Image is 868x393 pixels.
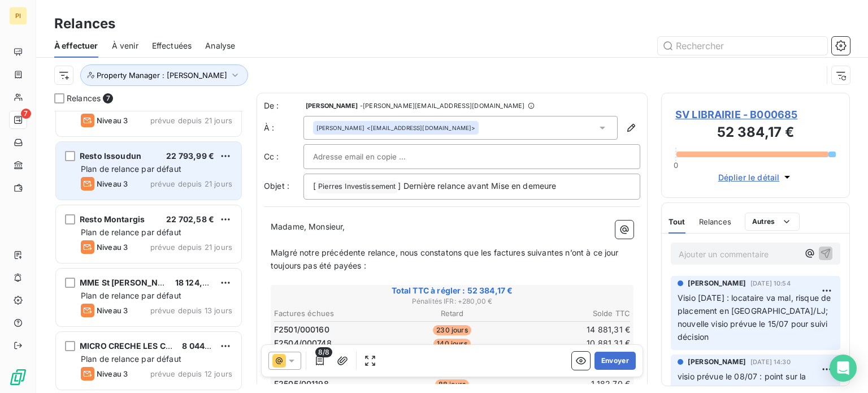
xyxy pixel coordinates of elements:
[97,71,227,80] span: Property Manager : [PERSON_NAME]
[182,341,225,351] span: 8 044,93 €
[97,306,128,315] span: Niveau 3
[9,111,27,129] a: 7
[175,278,220,287] span: 18 124,29 €
[54,40,98,51] span: À effectuer
[97,369,128,378] span: Niveau 3
[715,171,797,184] button: Déplier le détail
[272,296,632,306] span: Pénalités IFR : + 280,00 €
[513,337,631,349] td: 10 881,31 €
[745,213,800,231] button: Autres
[513,323,631,336] td: 14 881,31 €
[21,109,31,119] span: 7
[150,369,232,378] span: prévue depuis 12 jours
[150,243,232,252] span: prévue depuis 21 jours
[80,341,206,351] span: MICRO CRECHE LES CHERUBINS
[81,354,181,364] span: Plan de relance par défaut
[750,359,791,365] span: [DATE] 14:30
[264,151,303,162] label: Cc :
[674,161,678,170] span: 0
[316,124,364,132] span: [PERSON_NAME]
[306,102,358,109] span: [PERSON_NAME]
[699,217,731,226] span: Relances
[80,278,179,287] span: MME St [PERSON_NAME]
[166,151,214,161] span: 22 793,99 €
[313,148,435,165] input: Adresse email en copie ...
[81,291,181,300] span: Plan de relance par défaut
[112,40,138,51] span: À venir
[97,243,128,252] span: Niveau 3
[688,357,746,367] span: [PERSON_NAME]
[103,93,113,103] span: 7
[675,122,836,145] h3: 52 384,17 €
[54,14,115,34] h3: Relances
[9,368,27,386] img: Logo LeanPay
[80,64,248,86] button: Property Manager : [PERSON_NAME]
[393,308,511,319] th: Retard
[274,378,329,390] span: F2505/001198
[9,7,27,25] div: PI
[675,107,836,122] span: SV LIBRAIRIE - B000685
[669,217,685,226] span: Tout
[152,40,192,51] span: Effectuées
[316,180,397,193] span: Pierres Investissement
[678,293,833,342] span: Visio [DATE] : locataire va mal, risque de placement en [GEOGRAPHIC_DATA]/LJ; nouvelle visio prév...
[433,325,471,335] span: 230 jours
[718,171,780,183] span: Déplier le détail
[97,179,128,188] span: Niveau 3
[150,179,232,188] span: prévue depuis 21 jours
[97,116,128,125] span: Niveau 3
[264,122,303,133] label: À :
[316,124,475,132] div: <[EMAIL_ADDRESS][DOMAIN_NAME]>
[54,111,243,393] div: grid
[750,280,791,287] span: [DATE] 10:54
[264,100,303,111] span: De :
[274,324,329,335] span: F2501/000160
[433,339,470,349] span: 140 jours
[274,308,392,319] th: Factures échues
[150,116,232,125] span: prévue depuis 21 jours
[81,227,181,237] span: Plan de relance par défaut
[513,308,631,319] th: Solde TTC
[80,151,141,161] span: Resto Issoudun
[594,352,636,370] button: Envoyer
[271,222,345,231] span: Madame, Monsieur,
[80,214,145,224] span: Resto Montargis
[67,93,101,104] span: Relances
[166,214,214,224] span: 22 702,58 €
[313,181,316,191] span: [
[435,379,469,390] span: 88 jours
[360,102,524,109] span: - [PERSON_NAME][EMAIL_ADDRESS][DOMAIN_NAME]
[513,378,631,390] td: 1 182,70 €
[81,164,181,174] span: Plan de relance par défaut
[830,355,857,382] div: Open Intercom Messenger
[315,347,332,357] span: 8/8
[271,248,621,270] span: Malgré notre précédente relance, nous constatons que les factures suivantes n’ont à ce jour toujo...
[688,278,746,288] span: [PERSON_NAME]
[398,181,556,191] span: ] Dernière relance avant Mise en demeure
[658,37,827,55] input: Rechercher
[205,40,235,51] span: Analyse
[150,306,232,315] span: prévue depuis 13 jours
[274,338,332,349] span: F2504/000748
[272,285,632,296] span: Total TTC à régler : 52 384,17 €
[264,181,289,191] span: Objet :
